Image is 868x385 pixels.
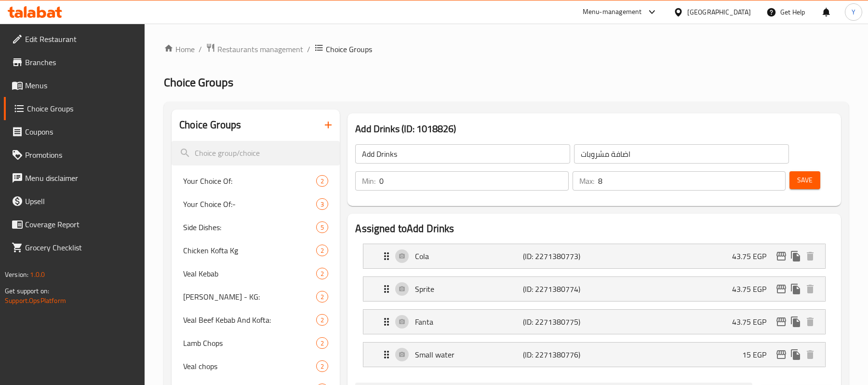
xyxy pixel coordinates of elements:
button: Save [789,171,820,189]
li: Expand [355,240,833,273]
span: Y [852,7,855,17]
button: delete [803,282,817,296]
span: 2 [317,316,328,325]
div: Choices [316,245,328,256]
li: Expand [355,338,833,371]
span: 2 [317,292,328,302]
span: Lamb Chops [183,337,316,349]
input: search [172,141,340,165]
span: Side Dishes: [183,221,316,233]
a: Choice Groups [4,97,145,120]
a: Upsell [4,190,145,213]
span: Edit Restaurant [25,33,137,45]
div: Veal Kebab2 [172,262,340,285]
div: Lamb Chops2 [172,331,340,355]
a: Edit Restaurant [4,27,145,51]
h3: Add Drinks (ID: 1018826) [355,121,833,137]
div: Choices [316,360,328,372]
h2: Assigned to Add Drinks [355,221,833,236]
button: delete [803,315,817,329]
a: Grocery Checklist [4,236,145,259]
div: Menu-management [583,6,642,18]
p: (ID: 2271380774) [523,283,595,295]
a: Promotions [4,143,145,166]
div: Choices [316,175,328,187]
span: 2 [317,339,328,348]
div: Veal chops2 [172,355,340,378]
p: Fanta [415,316,522,328]
span: Your Choice Of:- [183,198,316,210]
button: delete [803,347,817,362]
div: [GEOGRAPHIC_DATA] [687,7,751,17]
li: Expand [355,273,833,305]
div: Your Choice Of:2 [172,169,340,192]
button: duplicate [788,315,803,329]
div: [PERSON_NAME] - KG:2 [172,285,340,308]
button: duplicate [788,347,803,362]
a: Coupons [4,120,145,143]
span: 3 [317,200,328,209]
span: Veal chops [183,360,316,372]
p: 15 EGP [742,349,774,360]
span: Restaurants management [217,43,303,55]
p: Small water [415,349,522,360]
p: Sprite [415,283,522,295]
div: Veal Beef Kebab And Kofta:2 [172,308,340,331]
a: Support.OpsPlatform [5,294,66,307]
div: Choices [316,337,328,349]
nav: breadcrumb [164,43,849,55]
p: 43.75 EGP [732,316,774,328]
button: edit [774,249,788,263]
a: Branches [4,51,145,74]
div: Expand [363,343,825,367]
span: Veal Kebab [183,268,316,279]
span: Grocery Checklist [25,242,137,253]
div: Your Choice Of:-3 [172,192,340,216]
span: Choice Groups [27,103,137,114]
span: Promotions [25,149,137,161]
div: Chicken Kofta Kg2 [172,239,340,262]
p: (ID: 2271380775) [523,316,595,328]
span: Version: [5,268,28,281]
span: 2 [317,269,328,278]
button: duplicate [788,282,803,296]
a: Home [164,43,195,55]
button: delete [803,249,817,263]
span: Your Choice Of: [183,175,316,187]
span: Choice Groups [164,71,233,93]
div: Choices [316,221,328,233]
span: Save [797,174,813,186]
a: Restaurants management [206,43,303,55]
div: Choices [316,198,328,210]
p: Min: [362,175,375,187]
span: Coverage Report [25,219,137,230]
p: Cola [415,250,522,262]
span: Menu disclaimer [25,172,137,184]
span: 2 [317,246,328,255]
div: Expand [363,244,825,268]
p: (ID: 2271380773) [523,250,595,262]
div: Expand [363,310,825,334]
span: Menus [25,80,137,91]
li: / [307,43,310,55]
button: edit [774,347,788,362]
span: Choice Groups [326,43,372,55]
div: Side Dishes:5 [172,216,340,239]
span: 1.0.0 [30,268,45,281]
a: Coverage Report [4,213,145,236]
h2: Choice Groups [179,118,241,132]
li: Expand [355,305,833,338]
a: Menus [4,74,145,97]
p: (ID: 2271380776) [523,349,595,360]
li: / [199,43,202,55]
button: edit [774,315,788,329]
span: Get support on: [5,285,49,297]
span: Chicken Kofta Kg [183,245,316,256]
a: Menu disclaimer [4,166,145,190]
span: 2 [317,362,328,371]
span: Veal Beef Kebab And Kofta: [183,314,316,326]
button: edit [774,282,788,296]
span: Upsell [25,195,137,207]
button: duplicate [788,249,803,263]
p: 43.75 EGP [732,283,774,295]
